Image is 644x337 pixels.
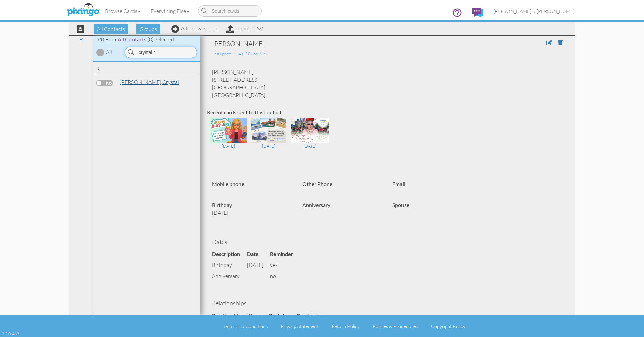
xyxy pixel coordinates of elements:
[302,202,330,208] strong: Anniversary
[223,323,268,329] a: Terms and Conditions
[212,39,490,48] div: [PERSON_NAME]
[207,109,282,115] strong: Recent cards sent to this contact
[76,35,86,43] a: R
[248,310,269,321] th: Name
[118,36,146,42] span: All Contacts
[212,202,232,208] strong: Birthday
[251,143,286,149] div: [DATE]
[226,25,263,32] a: Import CSV
[65,2,101,18] img: pixingo logo
[207,68,568,99] div: [PERSON_NAME] [STREET_ADDRESS] [GEOGRAPHIC_DATA] [GEOGRAPHIC_DATA]
[212,209,292,217] p: [DATE]
[488,3,580,20] a: [PERSON_NAME] & [PERSON_NAME]
[212,271,247,282] td: anniversary
[373,323,418,329] a: Policies & Procedures
[472,8,483,18] img: comments.svg
[251,127,286,149] a: [DATE]
[210,127,247,149] a: [DATE]
[210,118,247,143] img: 136713-1-1760342402530-f11c88e121ddf558-qa.jpg
[2,331,19,337] div: 2.2.0-463
[212,300,563,307] h4: Relationships
[212,181,244,187] strong: Mobile phone
[247,249,270,260] th: Date
[94,24,128,34] span: All Contacts
[171,25,219,32] a: Add new Person
[147,36,174,43] span: (0) Selected
[210,143,247,149] div: [DATE]
[291,127,329,149] a: [DATE]
[96,65,197,75] div: R
[212,239,563,245] h4: Dates
[270,249,300,260] th: Reminder
[212,51,268,56] span: Last update - [DATE] 8:35:36 PM
[269,310,297,321] th: Birthday
[93,36,200,43] div: (1) From
[270,271,300,282] td: no
[431,323,465,329] a: Copyright Policy
[212,249,247,260] th: Description
[106,48,112,56] div: All
[212,310,248,321] th: Relationship
[120,79,162,85] span: [PERSON_NAME],
[302,181,332,187] strong: Other Phone
[119,78,180,86] a: Crystal
[100,3,146,19] a: Browse Cards
[392,181,405,187] strong: Email
[251,118,286,143] img: 128185-1-1739759401874-028edfedad711f8b-qa.jpg
[212,259,247,271] td: birthday
[198,5,262,17] input: Search cards
[270,259,300,271] td: yes
[493,8,575,14] span: [PERSON_NAME] & [PERSON_NAME]
[281,323,318,329] a: Privacy Statement
[297,310,327,321] th: Reminder
[332,323,360,329] a: Return Policy
[136,24,160,34] span: Groups
[392,202,409,208] strong: Spouse
[291,143,329,149] div: [DATE]
[247,259,270,271] td: [DATE]
[146,3,195,19] a: Everything Else
[291,118,329,143] img: 124978-1-1733625654933-e07ce3a338be4dcd-qa.jpg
